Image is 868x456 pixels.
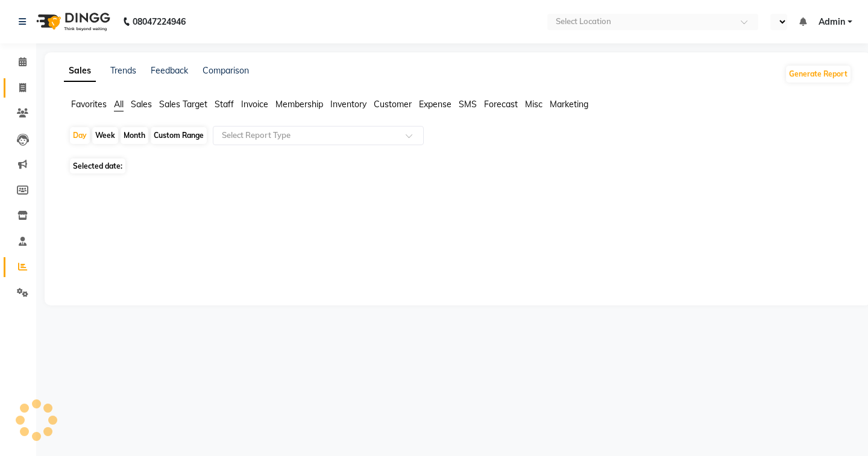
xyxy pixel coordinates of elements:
b: 08047224946 [133,5,186,39]
span: Expense [419,99,451,110]
span: Sales Target [159,99,207,110]
a: Comparison [203,65,249,76]
span: Misc [525,99,542,110]
div: Day [70,127,90,144]
span: Selected date: [70,158,125,173]
span: Invoice [241,99,268,110]
button: Generate Report [786,66,851,83]
a: Trends [110,65,136,76]
span: Sales [131,99,152,110]
a: Sales [64,60,96,82]
span: Staff [215,99,234,110]
span: Marketing [550,99,588,110]
div: Custom Range [151,127,207,144]
span: Inventory [330,99,366,110]
span: Customer [374,99,412,110]
span: Favorites [71,99,107,110]
span: Admin [819,16,845,28]
span: Membership [275,99,323,110]
div: Month [121,127,148,144]
div: Select Location [556,16,611,28]
span: Forecast [484,99,518,110]
span: All [114,99,124,110]
span: SMS [459,99,477,110]
img: logo [31,5,113,39]
a: Feedback [151,65,188,76]
div: Week [92,127,118,144]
